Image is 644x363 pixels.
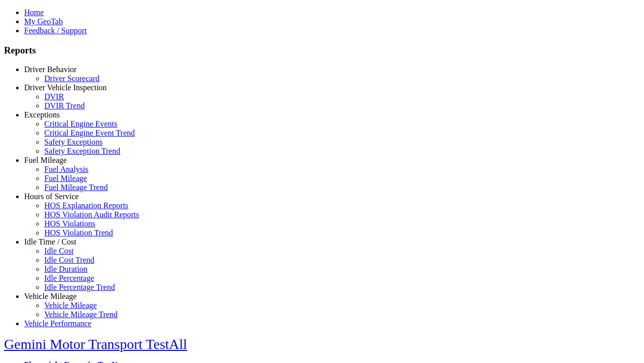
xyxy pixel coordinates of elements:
[4,45,640,56] h3: Reports
[44,210,139,219] a: HOS Violation Audit Reports
[24,192,78,201] a: Hours of Service
[24,65,76,74] a: Driver Behavior
[4,336,187,352] a: Gemini Motor Transport TestAll
[44,247,73,255] a: Idle Cost
[24,17,63,26] a: My GeoTab
[44,101,85,110] a: DVIR Trend
[24,8,44,17] a: Home
[44,129,135,137] a: Critical Engine Event Trend
[44,119,117,128] a: Critical Engine Events
[24,156,67,164] a: Fuel Mileage
[44,283,115,291] a: Idle Percentage Trend
[44,274,94,282] a: Idle Percentage
[44,256,95,264] a: Idle Cost Trend
[24,237,76,246] a: Idle Time / Cost
[44,138,103,146] a: Safety Exceptions
[24,110,60,119] a: Exceptions
[24,26,87,35] a: Feedback / Support
[44,310,118,319] a: Vehicle Mileage Trend
[44,147,120,155] a: Safety Exception Trend
[44,219,95,228] a: HOS Violations
[24,292,76,300] a: Vehicle Mileage
[44,183,108,192] a: Fuel Mileage Trend
[44,92,64,101] a: DVIR
[44,228,113,237] a: HOS Violation Trend
[44,301,97,310] a: Vehicle Mileage
[24,83,107,92] a: Driver Vehicle Inspection
[44,201,128,210] a: HOS Explanation Reports
[44,165,89,173] a: Fuel Analysis
[24,319,92,328] a: Vehicle Performance
[44,174,87,183] a: Fuel Mileage
[44,265,88,273] a: Idle Duration
[44,74,100,83] a: Driver Scorecard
